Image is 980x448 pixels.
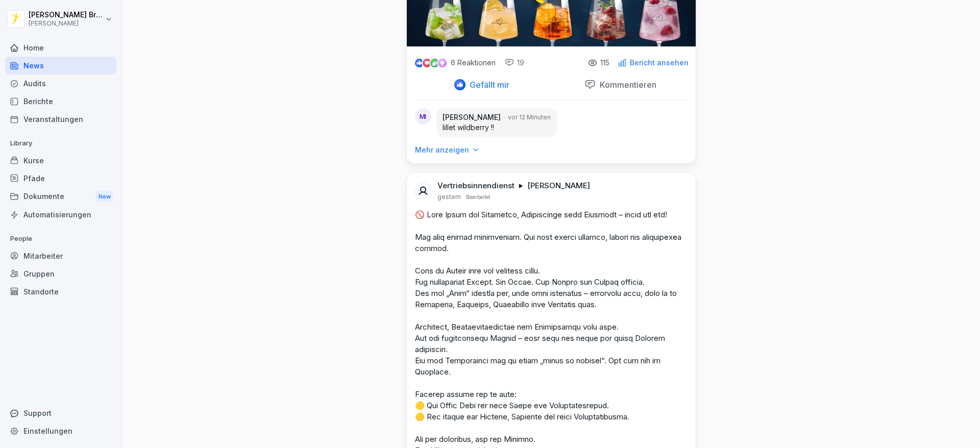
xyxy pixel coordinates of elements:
[423,59,431,67] img: love
[508,113,551,122] p: vor 12 Minuten
[5,152,116,169] a: Kurse
[600,59,609,67] p: 115
[5,57,116,74] a: News
[5,231,116,247] p: People
[527,181,590,191] p: [PERSON_NAME]
[5,265,116,283] a: Gruppen
[5,283,116,301] a: Standorte
[437,193,461,201] p: gestern
[466,193,490,201] p: Bearbeitet
[5,169,116,187] a: Pfade
[443,112,501,122] p: [PERSON_NAME]
[29,20,103,27] p: [PERSON_NAME]
[5,187,116,206] a: DokumenteNew
[505,58,524,68] div: 19
[29,11,103,19] p: [PERSON_NAME] Bremke
[5,39,116,57] a: Home
[596,80,656,90] p: Kommentieren
[5,74,116,92] a: Audits
[5,92,116,110] a: Berichte
[5,135,116,152] p: Library
[96,191,113,203] div: New
[5,404,116,422] div: Support
[415,59,423,67] img: like
[438,58,447,67] img: inspiring
[437,181,514,191] p: Vertriebsinnendienst
[5,206,116,223] a: Automatisierungen
[415,145,469,155] p: Mehr anzeigen
[465,80,509,90] p: Gefällt mir
[630,59,689,67] p: Bericht ansehen
[451,59,496,67] p: 6 Reaktionen
[415,108,431,125] div: MI
[430,59,439,67] img: celebrate
[443,122,551,133] p: lillet wildberry !!
[5,247,116,265] a: Mitarbeiter
[5,110,116,128] a: Veranstaltungen
[5,422,116,440] a: Einstellungen
[5,187,116,206] div: Dokumente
